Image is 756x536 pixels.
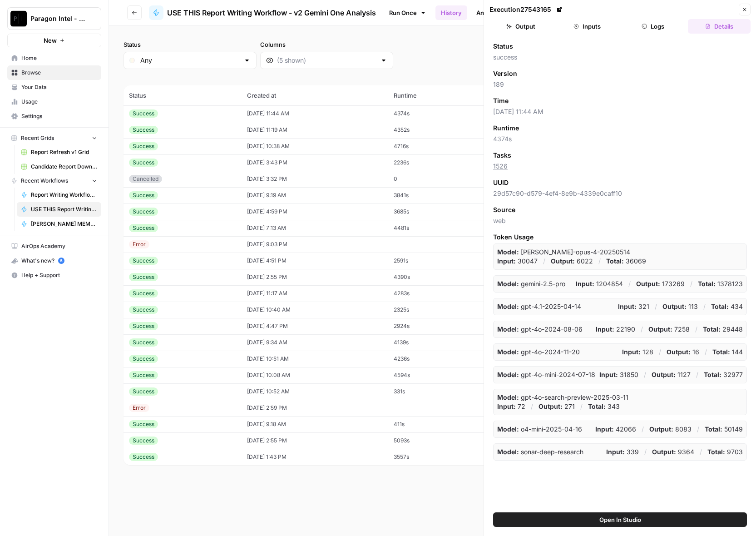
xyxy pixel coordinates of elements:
strong: Total: [704,371,721,378]
strong: Model: [497,280,519,288]
div: Success [129,453,158,461]
button: Help + Support [7,268,101,283]
td: [DATE] 2:55 PM [242,269,388,285]
span: USE THIS Report Writing Workflow - v2 Gemini One Analysis [31,205,97,213]
p: gpt-4o-mini-2024-07-18 [497,370,595,379]
td: 4283s [388,285,479,302]
span: Open In Studio [599,515,641,524]
strong: Model: [497,303,519,310]
strong: Total: [711,303,729,310]
td: 4139s [388,334,479,351]
span: [PERSON_NAME] MEMO WRITING WORKFLOW EDITING [DATE] DO NOT USE [31,220,97,228]
p: / [705,347,707,357]
td: [DATE] 4:59 PM [242,203,388,220]
td: [DATE] 10:40 AM [242,302,388,318]
p: 16 [667,347,699,357]
td: [DATE] 3:32 PM [242,171,388,187]
div: Success [129,126,158,134]
div: Success [129,387,158,396]
p: 9703 [707,447,743,457]
span: USE THIS Report Writing Workflow - v2 Gemini One Analysis [167,7,376,18]
strong: Output: [636,280,660,288]
p: gpt-4o-search-preview-2025-03-11 [497,393,628,402]
th: Created at [242,85,388,105]
p: 1378123 [698,279,743,288]
input: Any [140,56,240,65]
td: [DATE] 1:43 PM [242,449,388,465]
div: Error [129,240,149,248]
td: 2924s [388,318,479,334]
span: Recent Workflows [21,177,68,185]
a: USE THIS Report Writing Workflow - v2 Gemini One Analysis [17,202,101,217]
span: Help + Support [21,271,97,279]
p: 32977 [704,370,743,379]
td: 5093s [388,432,479,449]
strong: Output: [652,448,676,456]
td: 3685s [388,203,479,220]
span: web [493,216,747,225]
p: / [695,325,697,334]
button: New [7,34,101,47]
span: UUID [493,178,509,187]
p: 321 [618,302,649,311]
a: Run Once [383,5,432,20]
div: Cancelled [129,175,162,183]
strong: Input: [618,303,637,310]
strong: Input: [596,325,614,333]
a: Usage [7,94,101,109]
span: AirOps Academy [21,242,97,250]
td: 2591s [388,253,479,269]
span: [DATE] 11:44 AM [493,107,747,116]
td: 2236s [388,154,479,171]
text: 5 [60,258,62,263]
div: Success [129,306,158,314]
strong: Model: [497,248,519,256]
td: 331s [388,383,479,400]
div: Error [129,404,149,412]
a: 1526 [493,162,508,170]
p: / [703,302,706,311]
td: [DATE] 10:52 AM [242,383,388,400]
strong: Input: [497,257,516,265]
button: Recent Grids [7,131,101,145]
label: Columns [260,40,393,49]
p: 173269 [636,279,685,288]
p: / [696,370,698,379]
strong: Input: [595,425,614,433]
th: Status [124,85,242,105]
span: 29d57c90-d579-4ef4-8e9b-4339e0caff10 [493,189,747,198]
p: / [700,447,702,457]
span: Tasks [493,151,511,160]
label: Status [124,40,257,49]
strong: Total: [703,325,721,333]
span: New [44,36,57,45]
p: 1127 [652,370,691,379]
p: 6022 [551,257,593,266]
p: 144 [712,347,743,357]
p: 30047 [497,257,538,266]
span: Your Data [21,83,97,91]
strong: Model: [497,448,519,456]
a: Home [7,51,101,65]
strong: Input: [599,371,618,378]
td: [DATE] 11:17 AM [242,285,388,302]
p: / [641,325,643,334]
p: / [598,257,601,266]
td: 4716s [388,138,479,154]
span: Report Writing Workflow - Gemini 2.5 2025 08 13 DO NOT USE [31,191,97,199]
div: Success [129,159,158,167]
td: [DATE] 7:13 AM [242,220,388,236]
p: 1204854 [576,279,623,288]
p: / [531,402,533,411]
button: Details [688,19,751,34]
input: (5 shown) [277,56,376,65]
strong: Output: [662,303,687,310]
p: 22190 [596,325,635,334]
p: 113 [662,302,698,311]
p: / [642,425,644,434]
strong: Output: [648,325,672,333]
span: Candidate Report Download Sheet [31,163,97,171]
div: Success [129,289,158,298]
span: Time [493,96,509,105]
div: Success [129,322,158,330]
